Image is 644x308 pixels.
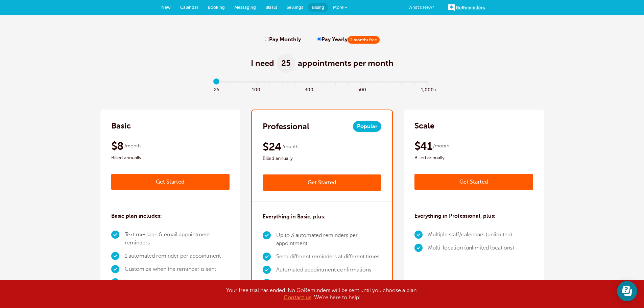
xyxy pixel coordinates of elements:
[180,5,198,10] span: Calendar
[414,174,533,190] a: Get Started
[428,241,514,255] li: Multi-location (unlimited locations)
[111,212,162,220] h3: Basic plan includes:
[355,85,368,93] span: 500
[125,250,230,263] li: 1 automated reminder per appointment
[263,213,326,221] h3: Everything in Basic, plus:
[302,85,315,93] span: 300
[153,287,491,301] div: Your free trial has ended. No GoReminders will be sent until you choose a plan. . We're here to h...
[263,155,381,163] span: Billed annually
[428,228,514,241] li: Multiple staff/calendars (unlimited)
[249,85,263,93] span: 100
[161,5,171,10] span: New
[414,212,496,220] h3: Everything in Professional, plus:
[414,154,533,162] span: Billed annually
[208,5,225,10] span: Booking
[276,250,381,263] li: Send different reminders at different times
[263,121,309,132] h2: Professional
[265,37,269,41] input: Pay Monthly
[265,5,277,10] span: Blasts
[282,143,299,151] span: /month
[433,142,449,150] span: /month
[111,154,230,162] span: Billed annually
[111,120,131,131] h2: Basic
[298,58,393,69] span: appointments per month
[317,37,380,43] label: Pay Yearly
[277,54,295,73] span: 25
[111,139,124,153] span: $8
[353,121,381,132] span: Popular
[263,140,281,153] span: $24
[414,120,434,131] h2: Scale
[317,37,321,41] input: Pay Yearly2 months free
[251,58,274,69] span: I need
[414,139,432,153] span: $41
[348,36,380,44] span: 2 months free
[308,3,328,12] a: Billing
[312,5,324,10] span: Billing
[276,263,381,277] li: Automated appointment confirmations
[124,142,141,150] span: /month
[408,2,441,13] a: What's New?
[263,174,381,191] a: Get Started
[210,85,223,93] span: 25
[276,277,381,290] li: Multiple timezones
[234,5,256,10] span: Messaging
[617,281,637,301] iframe: Resource center
[111,174,230,190] a: Get Started
[333,5,343,10] span: More
[265,37,301,43] label: Pay Monthly
[125,276,230,289] li: 1 calendar
[421,85,434,93] span: 1,000+
[125,263,230,276] li: Customize when the reminder is sent
[125,228,230,250] li: Text message & email appointment reminders
[276,229,381,250] li: Up to 3 automated reminders per appointment
[287,5,303,10] span: Settings
[284,294,311,301] a: Contact us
